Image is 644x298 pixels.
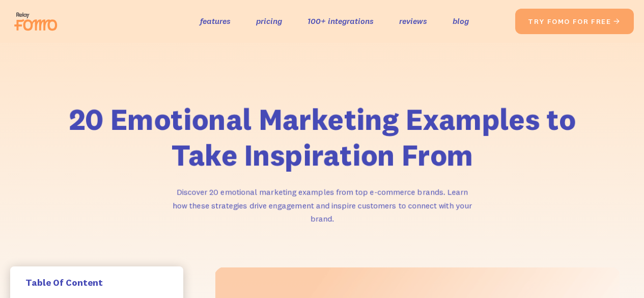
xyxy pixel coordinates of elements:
[200,14,231,29] a: features
[63,102,582,173] h1: 20 Emotional Marketing Examples to Take Inspiration From
[515,9,634,34] a: try fomo for free
[453,14,469,29] a: blog
[307,14,374,29] a: 100+ integrations
[25,277,168,288] h5: Table Of Content
[399,14,427,29] a: reviews
[256,14,282,29] a: pricing
[613,17,621,26] span: 
[170,185,474,226] p: Discover 20 emotional marketing examples from top e-commerce brands. Learn how these strategies d...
